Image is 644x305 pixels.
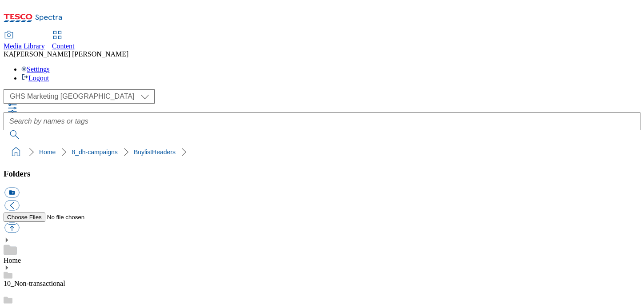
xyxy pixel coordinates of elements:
a: Content [52,32,75,50]
a: BuylistHeaders [134,148,176,156]
a: Settings [21,65,50,73]
span: [PERSON_NAME] [PERSON_NAME] [14,50,128,58]
a: 10_Non-transactional [4,280,65,287]
a: Logout [21,74,49,82]
a: Home [4,257,21,264]
span: Content [52,42,75,50]
input: Search by names or tags [4,112,640,130]
span: Media Library [4,42,45,50]
a: Media Library [4,32,45,50]
a: home [9,145,23,159]
h3: Folders [4,169,640,179]
span: KA [4,50,14,58]
a: 8_dh-campaigns [72,148,118,156]
nav: breadcrumb [4,144,640,161]
a: Home [39,148,56,156]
